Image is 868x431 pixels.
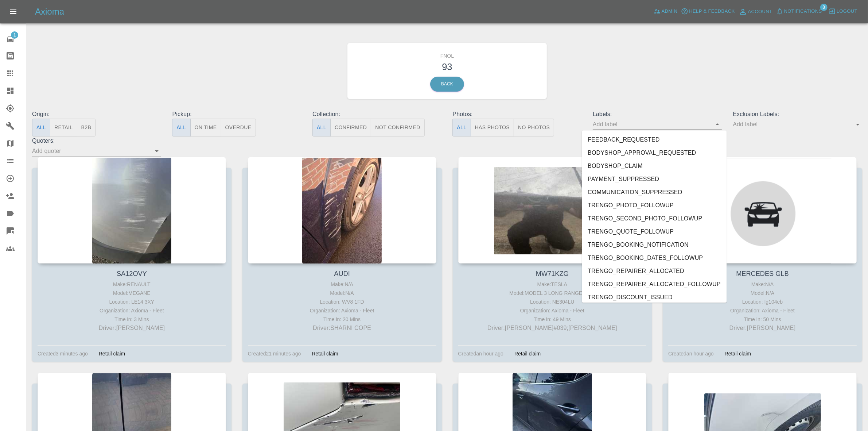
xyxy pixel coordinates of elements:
[38,349,88,358] div: Created 3 minutes ago
[248,349,301,358] div: Created 21 minutes ago
[582,278,727,291] li: TRENGO_REPAIRER_ALLOCATED_FOLLOWUP
[748,8,772,16] span: Account
[670,289,855,297] div: Model: N/A
[172,110,301,119] p: Pickup:
[582,212,727,226] li: TRENGO_SECOND_PHOTO_FOLLOWUP
[670,297,855,306] div: Location: Ig104eb
[670,315,855,324] div: Time in: 50 Mins
[353,49,541,60] h6: FNOL
[784,7,822,16] span: Notifications
[582,239,727,252] li: TRENGO_BOOKING_NOTIFICATION
[582,252,727,265] li: TRENGO_BOOKING_DATES_FOLLOWUP
[334,270,350,277] a: AUDI
[679,6,736,17] button: Help & Feedback
[172,119,190,136] button: All
[250,306,435,315] div: Organization: Axioma - Fleet
[39,306,224,315] div: Organization: Axioma - Fleet
[853,119,863,130] button: Open
[190,119,221,136] button: On Time
[774,6,824,17] button: Notifications
[32,119,50,136] button: All
[4,3,22,20] button: Open drawer
[452,119,471,136] button: All
[117,270,147,277] a: SA12OVY
[312,119,331,136] button: All
[77,119,96,136] button: B2B
[582,291,727,304] li: TRENGO_DISCOUNT_ISSUED
[250,289,435,297] div: Model: N/A
[689,7,735,16] span: Help & Feedback
[35,6,64,18] h5: Axioma
[712,119,723,130] button: Close
[582,265,727,278] li: TRENGO_REPAIRER_ALLOCATED
[93,349,131,358] div: Retail claim
[353,60,541,74] h3: 93
[330,119,371,136] button: Confirmed
[460,289,645,297] div: Model: MODEL 3 LONG RANGE AWD
[250,315,435,324] div: Time in: 20 Mins
[733,119,851,130] input: Add label
[39,280,224,289] div: Make: RENAULT
[736,270,789,277] a: MERCEDES GLB
[32,145,150,157] input: Add quoter
[652,6,680,17] a: Admin
[460,315,645,324] div: Time in: 49 Mins
[152,146,162,156] button: Open
[452,110,581,119] p: Photos:
[670,324,855,332] p: Driver: [PERSON_NAME]
[719,349,756,358] div: Retail claim
[39,289,224,297] div: Model: MEGANE
[460,280,645,289] div: Make: TESLA
[306,349,343,358] div: Retail claim
[827,6,859,17] button: Logout
[460,297,645,306] div: Location: NE304LU
[582,173,727,186] li: PAYMENT_SUPPRESSED
[582,226,727,239] li: TRENGO_QUOTE_FOLLOWUP
[662,7,678,16] span: Admin
[50,119,77,136] button: Retail
[250,280,435,289] div: Make: N/A
[460,306,645,315] div: Organization: Axioma - Fleet
[670,280,855,289] div: Make: N/A
[312,110,441,119] p: Collection:
[593,110,722,119] p: Labels:
[582,199,727,212] li: TRENGO_PHOTO_FOLLOWUP
[250,297,435,306] div: Location: WV8 1FD
[430,77,464,92] a: Back
[514,119,554,136] button: No Photos
[458,349,504,358] div: Created an hour ago
[11,31,18,39] span: 1
[32,110,161,119] p: Origin:
[250,324,435,332] p: Driver: SHARNI COPE
[32,136,161,145] p: Quoters:
[737,6,774,18] a: Account
[509,349,546,358] div: Retail claim
[733,110,862,119] p: Exclusion Labels:
[221,119,256,136] button: Overdue
[582,186,727,199] li: COMMUNICATION_SUPPRESSED
[39,315,224,324] div: Time in: 3 Mins
[371,119,424,136] button: Not Confirmed
[668,349,714,358] div: Created an hour ago
[582,134,727,147] li: FEEDBACK_REQUESTED
[582,160,727,173] li: BODYSHOP_CLAIM
[460,324,645,332] p: Driver: [PERSON_NAME]#039;[PERSON_NAME]
[39,297,224,306] div: Location: LE14 3XY
[582,147,727,160] li: BODYSHOP_APPROVAL_REQUESTED
[837,7,857,16] span: Logout
[471,119,514,136] button: Has Photos
[670,306,855,315] div: Organization: Axioma - Fleet
[593,119,711,130] input: Add label
[39,324,224,332] p: Driver: [PERSON_NAME]
[820,4,828,11] span: 8
[536,270,569,277] a: MW71KZG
